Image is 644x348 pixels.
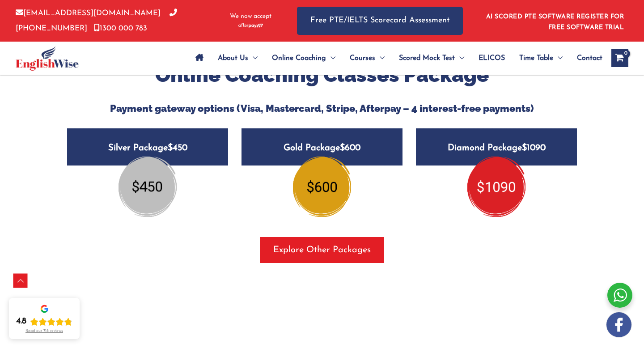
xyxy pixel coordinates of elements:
[293,157,351,216] img: gold.png
[467,157,525,216] img: diamond-pte-package.png
[16,46,79,71] img: cropped-ew-logo
[94,25,147,32] a: 1300 000 783
[471,42,512,74] a: ELICOS
[455,42,464,74] span: Menu Toggle
[326,42,335,74] span: Menu Toggle
[273,244,371,256] span: Explore Other Packages
[265,42,343,74] a: Online CoachingMenu Toggle
[416,128,577,166] h5: Diamond Package
[67,128,228,166] h5: Silver Package
[211,42,265,74] a: About UsMenu Toggle
[486,13,624,31] a: AI SCORED PTE SOFTWARE REGISTER FOR FREE SOFTWARE TRIAL
[119,157,177,216] img: silver-package2.png
[392,42,471,74] a: Scored Mock TestMenu Toggle
[375,42,385,74] span: Menu Toggle
[570,42,602,74] a: Contact
[350,42,375,74] span: Courses
[67,128,228,195] a: Silver Package$450
[16,316,26,327] div: 4.8
[399,42,455,74] span: Scored Mock Test
[218,42,248,74] span: About Us
[238,23,263,28] img: Afterpay-Logo
[343,42,392,74] a: CoursesMenu Toggle
[188,42,602,74] nav: Site Navigation: Main Menu
[553,42,563,74] span: Menu Toggle
[16,316,72,327] div: Rating: 4.8 out of 5
[512,42,570,74] a: Time TableMenu Toggle
[60,102,584,114] h5: Payment gateway options (Visa, Mastercard, Stripe, Afterpay – 4 interest-free payments)
[168,144,187,153] span: $450
[611,49,628,67] a: View Shopping Cart, empty
[297,7,463,35] a: Free PTE/IELTS Scorecard Assessment
[481,6,628,35] aside: Header Widget 1
[519,42,553,74] span: Time Table
[479,42,505,74] span: ELICOS
[577,42,602,74] span: Contact
[248,42,258,74] span: Menu Toggle
[260,237,384,263] button: Explore Other Packages
[16,9,161,17] a: [EMAIL_ADDRESS][DOMAIN_NAME]
[230,12,271,21] span: We now accept
[340,144,360,153] span: $600
[241,128,402,166] h5: Gold Package
[272,42,326,74] span: Online Coaching
[416,128,577,195] a: Diamond Package$1090
[25,329,63,334] div: Read our 718 reviews
[606,312,631,337] img: white-facebook.png
[522,144,546,153] span: $1090
[241,128,402,195] a: Gold Package$600
[16,9,177,32] a: [PHONE_NUMBER]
